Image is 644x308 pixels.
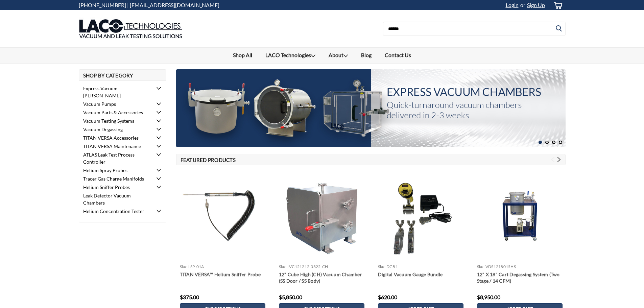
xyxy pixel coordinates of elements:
a: 12" Cube High (CH) Vacuum Chamber (SS Door / SS Body) [279,271,364,285]
a: Express Vacuum [PERSON_NAME] [79,84,153,100]
h2: Featured Products [176,154,566,165]
a: Vacuum Pumps [79,100,153,108]
span: LVC121212-3322-CH [287,264,328,269]
a: cart-preview-dropdown [548,0,566,10]
a: 12" X 18" Cart Degassing System (Two Stage / 14 CFM) [477,271,563,285]
button: Previous [550,157,555,162]
span: or [519,2,525,8]
button: Next [556,157,562,162]
span: LSP-01A [188,264,204,269]
span: sku: [378,264,386,269]
span: $620.00 [378,294,397,300]
a: TITAN VERSA™ Helium Sniffer Probe [180,271,265,285]
a: hero image slide [176,69,566,147]
button: 3 of 4 [552,141,556,144]
a: ATLAS Leak Test Process Controller [79,150,153,166]
a: Digital Vacuum Gauge Bundle [378,271,463,285]
a: LACO Technologies [259,48,322,63]
span: VDS1218015HS [485,264,516,269]
a: Blog [355,48,378,63]
a: sku: VDS1218015HS [477,264,516,269]
a: sku: DGB1 [378,264,398,269]
a: Leak Detector Vacuum Chambers [79,191,153,207]
a: Vacuum Degassing [79,125,153,134]
span: DGB1 [386,264,398,269]
a: sku: LVC121212-3322-CH [279,264,328,269]
span: $8,950.00 [477,294,500,300]
a: Contact Us [378,48,418,63]
a: Tracer Gas Charge Manifolds [79,174,153,183]
span: sku: [477,264,485,269]
a: Helium Concentration Tester [79,207,153,215]
a: About [322,48,355,63]
a: TITAN VERSA Maintenance [79,142,153,150]
button: 4 of 4 [559,141,563,144]
h2: Shop By Category [79,69,166,81]
span: sku: [180,264,188,269]
a: Vacuum Testing Systems [79,117,153,125]
span: sku: [279,264,287,269]
a: sku: LSP-01A [180,264,204,269]
img: 12" X 18" Cart Degassing System (Two Stage / 14 CFM) [474,190,566,241]
span: $5,850.00 [279,294,302,300]
a: Helium Sniffer Probes [79,183,153,191]
a: TITAN VERSA Accessories [79,134,153,142]
button: 1 of 4 [539,141,542,144]
button: 2 of 4 [545,141,549,144]
a: Vacuum Parts & Accessories [79,108,153,117]
span: $375.00 [180,294,199,300]
a: Helium Spray Probes [79,166,153,174]
img: Digital Vacuum Gauge Bundle [386,169,455,262]
img: LACO Technologies [79,12,183,46]
img: TITAN VERSA™ Helium Sniffer Probe [176,190,269,241]
a: Shop All [226,48,259,63]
